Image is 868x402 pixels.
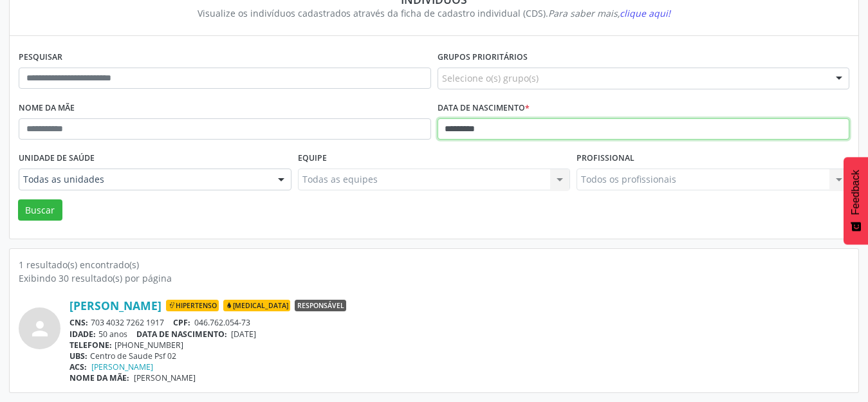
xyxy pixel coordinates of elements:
button: Feedback - Mostrar pesquisa [844,157,868,244]
label: Equipe [298,149,327,169]
span: [MEDICAL_DATA] [223,300,290,311]
label: Grupos prioritários [438,48,528,68]
span: IDADE: [69,329,96,340]
span: TELEFONE: [69,340,112,351]
div: Exibindo 30 resultado(s) por página [19,271,849,285]
label: Unidade de saúde [19,149,95,169]
a: [PERSON_NAME] [69,298,162,313]
span: ACS: [69,361,87,372]
div: Visualize os indivíduos cadastrados através da ficha de cadastro individual (CDS). [28,6,840,20]
span: Selecione o(s) grupo(s) [442,71,539,85]
label: Data de nascimento [438,98,530,118]
div: 703 4032 7262 1917 [69,317,849,328]
div: 1 resultado(s) encontrado(s) [19,258,849,271]
button: Buscar [18,199,62,221]
a: [PERSON_NAME] [91,361,153,372]
span: clique aqui! [620,7,670,19]
div: 50 anos [69,329,849,340]
span: CNS: [69,317,88,328]
div: Centro de Saude Psf 02 [69,351,849,361]
span: 046.762.054-73 [194,317,250,328]
span: Todas as unidades [23,173,265,186]
label: Nome da mãe [19,98,75,118]
span: NOME DA MÃE: [69,372,129,383]
span: Feedback [850,170,862,215]
label: Profissional [577,149,634,169]
span: CPF: [173,317,190,328]
span: [DATE] [231,329,256,340]
span: UBS: [69,351,88,361]
i: person [28,317,51,340]
span: Hipertenso [166,300,219,311]
span: Responsável [295,300,346,311]
i: Para saber mais, [548,7,670,19]
div: [PHONE_NUMBER] [69,340,849,351]
label: Pesquisar [19,48,62,68]
span: [PERSON_NAME] [134,372,196,383]
span: DATA DE NASCIMENTO: [136,329,227,340]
